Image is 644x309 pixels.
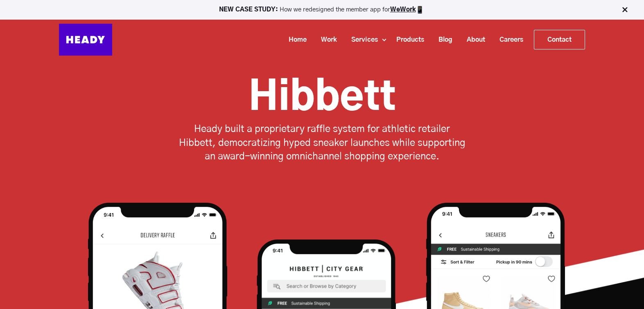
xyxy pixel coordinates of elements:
[341,32,382,47] a: Services
[416,6,424,14] img: app emoji
[278,32,311,47] a: Home
[120,30,585,49] div: Navigation Menu
[621,6,629,14] img: Close Bar
[219,7,280,13] strong: NEW CASE STUDY:
[390,7,416,13] a: WeWork
[311,32,341,47] a: Work
[59,24,112,56] img: Heady_Logo_Web-01 (1)
[489,32,527,47] a: Careers
[456,32,489,47] a: About
[4,6,640,14] p: How we redesigned the member app for
[177,123,468,164] p: Heady built a proprietary raffle system for athletic retailer Hibbett, democratizing hyped sneake...
[84,74,560,123] h1: Hibbett
[534,30,585,49] a: Contact
[386,32,428,47] a: Products
[428,32,456,47] a: Blog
